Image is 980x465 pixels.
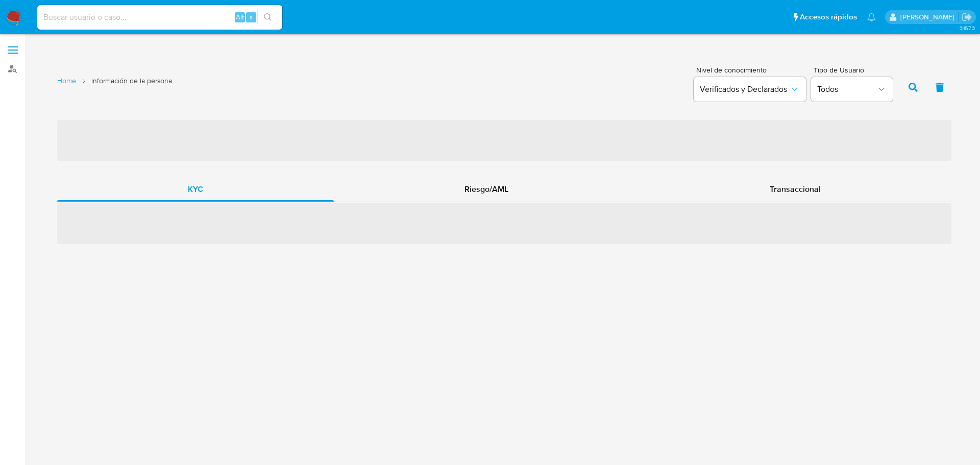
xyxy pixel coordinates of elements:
span: KYC [188,183,203,195]
span: Nivel de conocimiento [696,66,805,74]
span: Riesgo/AML [464,183,508,195]
span: ‌ [57,120,951,161]
button: Todos [811,77,893,102]
span: s [250,12,253,22]
button: search-icon [257,10,278,25]
a: Notificaciones [867,13,876,21]
span: Alt [236,12,244,22]
span: ‌ [57,203,951,244]
input: Buscar usuario o caso... [37,11,282,24]
span: Verificados y Declarados [700,84,790,94]
span: Información de la persona [91,76,172,86]
span: Transaccional [770,183,821,195]
nav: List of pages [57,72,172,101]
a: Home [57,76,76,86]
button: Verificados y Declarados [694,77,806,102]
span: Accesos rápidos [800,12,857,22]
a: Salir [962,12,972,22]
span: Tipo de Usuario [814,66,895,74]
p: gloria.villasanti@mercadolibre.com [900,12,958,22]
span: Todos [817,84,876,94]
